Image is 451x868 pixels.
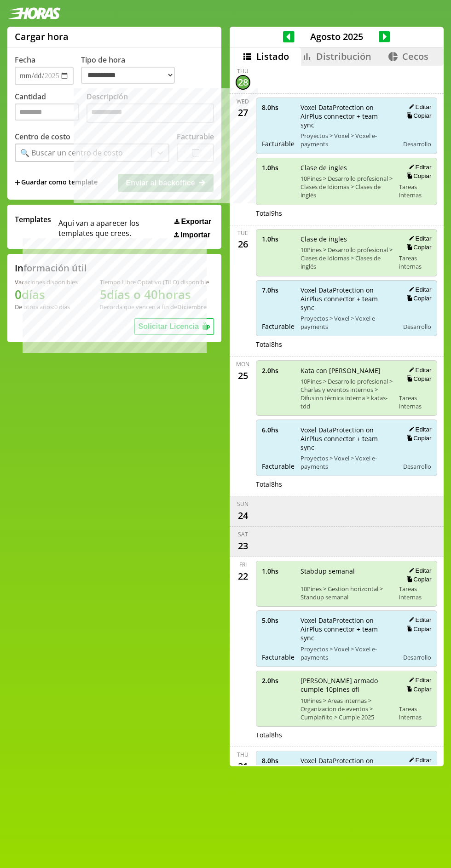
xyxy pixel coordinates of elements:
[15,92,87,125] label: Cantidad
[134,318,214,335] button: Solicitar Licencia
[406,366,431,374] button: Editar
[399,585,431,601] span: Tareas internas
[7,7,61,19] img: logotipo
[406,616,431,624] button: Editar
[15,178,20,188] span: +
[236,237,250,252] div: 26
[180,231,210,239] span: Importar
[100,278,209,286] div: Tiempo Libre Optativo (TiLO) disponible
[236,368,250,383] div: 25
[301,676,393,694] span: [PERSON_NAME] armado cumple 10pines ofi
[237,229,248,237] div: Tue
[87,103,214,123] textarea: Descripción
[262,103,294,112] span: 8.0 hs
[15,278,78,286] div: Vacaciones disponibles
[406,286,431,293] button: Editar
[58,214,168,239] span: Aqui van a aparecer los templates que crees.
[81,67,175,84] select: Tipo de hora
[404,434,431,442] button: Copiar
[236,508,250,523] div: 24
[15,286,78,303] h1: 0 días
[262,653,294,661] span: Facturable
[399,254,431,270] span: Tareas internas
[402,50,428,63] span: Cecos
[316,50,371,63] span: Distribución
[301,163,393,172] span: Clase de ingles
[301,132,393,148] span: Proyectos > Voxel > Voxel e-payments
[15,30,69,43] h1: Cargar hora
[301,567,393,575] span: Stabdup semanal
[181,218,211,226] span: Exportar
[262,462,294,471] span: Facturable
[236,360,249,368] div: Mon
[404,575,431,583] button: Copiar
[15,178,98,188] span: +Guardar como template
[262,676,294,685] span: 2.0 hs
[236,759,250,773] div: 21
[406,235,431,242] button: Editar
[236,75,250,90] div: 28
[139,322,199,330] span: Solicitar Licencia
[404,172,431,180] button: Copiar
[404,685,431,693] button: Copiar
[262,235,294,243] span: 1.0 hs
[301,645,393,661] span: Proyectos > Voxel > Voxel e-payments
[262,322,294,331] span: Facturable
[301,103,393,129] span: Voxel DataProtection on AirPlus connector + team sync
[301,696,393,721] span: 10Pines > Areas internas > Organizacion de eventos > Cumplañito > Cumple 2025
[399,394,431,410] span: Tareas internas
[20,148,123,158] div: 🔍 Buscar un centro de costo
[399,183,431,199] span: Tareas internas
[237,751,249,759] div: Thu
[406,103,431,111] button: Editar
[403,140,431,148] span: Desarrollo
[301,425,393,452] span: Voxel DataProtection on AirPlus connector + team sync
[301,454,393,471] span: Proyectos > Voxel > Voxel e-payments
[262,366,294,375] span: 2.0 hs
[301,616,393,642] span: Voxel DataProtection on AirPlus connector + team sync
[15,214,51,224] span: Templates
[81,55,182,85] label: Tipo de hora
[177,132,214,142] label: Facturable
[404,243,431,251] button: Copiar
[236,569,250,583] div: 22
[406,425,431,433] button: Editar
[404,112,431,120] button: Copiar
[256,730,438,739] div: Total 8 hs
[403,462,431,471] span: Desarrollo
[406,163,431,171] button: Editar
[403,322,431,331] span: Desarrollo
[239,561,247,569] div: Fri
[236,105,250,120] div: 27
[403,653,431,661] span: Desarrollo
[262,139,294,148] span: Facturable
[237,98,249,105] div: Wed
[15,262,87,274] h2: Información útil
[262,425,294,434] span: 6.0 hs
[256,480,438,489] div: Total 8 hs
[256,50,289,63] span: Listado
[177,303,207,311] b: Diciembre
[301,286,393,312] span: Voxel DataProtection on AirPlus connector + team sync
[15,132,70,142] label: Centro de costo
[100,303,209,311] div: Recordá que vencen a fin de
[301,314,393,331] span: Proyectos > Voxel > Voxel e-payments
[15,303,78,311] div: De otros años: 0 días
[295,30,379,43] span: Agosto 2025
[404,625,431,633] button: Copiar
[301,366,393,375] span: Kata con [PERSON_NAME]
[236,538,250,553] div: 23
[301,246,393,270] span: 10Pines > Desarrollo profesional > Clases de Idiomas > Clases de inglés
[301,174,393,199] span: 10Pines > Desarrollo profesional > Clases de Idiomas > Clases de inglés
[406,676,431,684] button: Editar
[262,616,294,625] span: 5.0 hs
[237,500,249,508] div: Sun
[15,55,35,65] label: Fecha
[301,756,393,782] span: Voxel DataProtection on AirPlus connector + team sync
[172,217,214,226] button: Exportar
[262,163,294,172] span: 1.0 hs
[301,585,393,601] span: 10Pines > Gestion horizontal > Standup semanal
[406,567,431,575] button: Editar
[406,756,431,764] button: Editar
[262,567,294,575] span: 1.0 hs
